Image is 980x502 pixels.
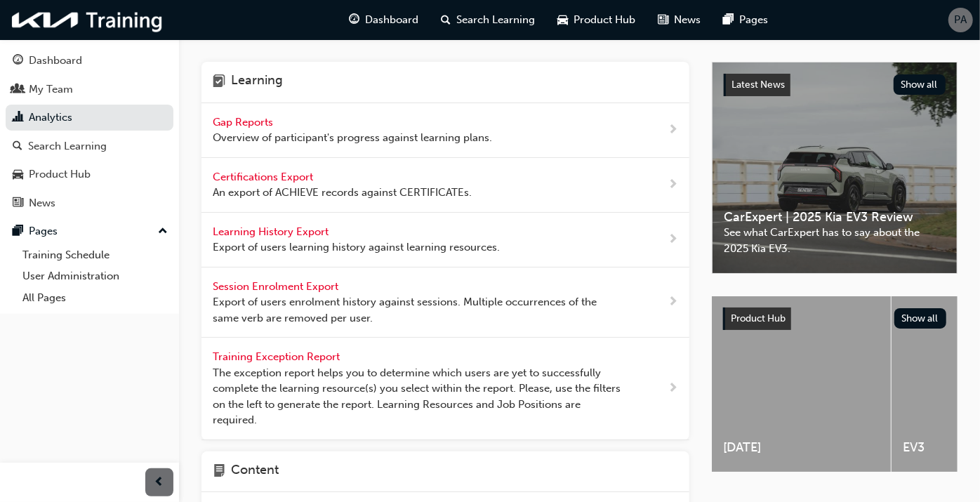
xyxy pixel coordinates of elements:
span: Latest News [731,79,785,91]
span: Pages [739,12,768,28]
span: [DATE] [723,440,880,456]
a: guage-iconDashboard [338,6,430,34]
span: car-icon [13,169,23,181]
div: Pages [29,223,58,239]
button: PA [948,8,973,32]
span: next-icon [668,231,678,249]
span: next-icon [668,121,678,139]
a: Product HubShow all [723,308,946,330]
a: Analytics [6,105,173,131]
button: Pages [6,218,173,244]
span: news-icon [658,11,668,29]
div: Dashboard [29,53,82,69]
h4: Learning [231,73,283,91]
a: Dashboard [6,48,173,74]
span: search-icon [13,140,22,153]
span: chart-icon [13,112,23,124]
span: The exception report helps you to determine which users are yet to successfully complete the lear... [213,365,623,428]
span: prev-icon [154,474,165,491]
span: News [674,12,701,28]
a: News [6,190,173,216]
div: News [29,195,55,211]
span: PA [955,12,967,28]
a: Latest NewsShow allCarExpert | 2025 Kia EV3 ReviewSee what CarExpert has to say about the 2025 Ki... [712,62,958,274]
span: Export of users enrolment history against sessions. Multiple occurrences of the same verb are rem... [213,294,623,326]
div: My Team [29,81,73,98]
a: Search Learning [6,133,173,159]
span: guage-icon [349,11,359,29]
h4: Content [231,463,279,481]
a: User Administration [17,265,173,287]
span: news-icon [13,197,23,210]
a: Certifications Export An export of ACHIEVE records against CERTIFICATEs.next-icon [201,158,689,213]
a: All Pages [17,287,173,309]
a: Learning History Export Export of users learning history against learning resources.next-icon [201,213,689,267]
div: Product Hub [29,166,91,183]
span: page-icon [213,463,225,481]
a: Session Enrolment Export Export of users enrolment history against sessions. Multiple occurrences... [201,267,689,338]
a: search-iconSearch Learning [430,6,546,34]
span: Overview of participant's progress against learning plans. [213,130,492,146]
span: Session Enrolment Export [213,280,341,293]
span: Training Exception Report [213,350,343,363]
button: Show all [894,308,947,329]
a: Gap Reports Overview of participant's progress against learning plans.next-icon [201,103,689,158]
a: Training Exception Report The exception report helps you to determine which users are yet to succ... [201,338,689,440]
a: [DATE] [712,296,891,472]
a: Training Schedule [17,244,173,266]
span: CarExpert | 2025 Kia EV3 Review [724,209,946,225]
span: next-icon [668,293,678,311]
button: Show all [894,74,946,95]
span: search-icon [441,11,451,29]
a: car-iconProduct Hub [546,6,647,34]
span: learning-icon [213,73,225,91]
span: up-icon [158,223,168,241]
span: Gap Reports [213,116,276,128]
a: My Team [6,77,173,103]
span: car-icon [557,11,568,29]
span: guage-icon [13,55,23,67]
span: Search Learning [456,12,535,28]
span: See what CarExpert has to say about the 2025 Kia EV3. [724,225,946,256]
a: pages-iconPages [712,6,779,34]
a: Latest NewsShow all [724,74,946,96]
a: Product Hub [6,161,173,187]
span: Export of users learning history against learning resources. [213,239,500,256]
span: An export of ACHIEVE records against CERTIFICATEs. [213,185,472,201]
span: pages-icon [13,225,23,238]
span: next-icon [668,176,678,194]
span: Product Hub [574,12,635,28]
span: Learning History Export [213,225,331,238]
a: news-iconNews [647,6,712,34]
button: DashboardMy TeamAnalyticsSearch LearningProduct HubNews [6,45,173,218]
span: Dashboard [365,12,418,28]
span: Certifications Export [213,171,316,183]
span: pages-icon [723,11,734,29]
span: people-icon [13,84,23,96]
div: Search Learning [28,138,107,154]
span: Product Hub [731,312,786,324]
span: next-icon [668,380,678,397]
img: kia-training [7,6,168,34]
